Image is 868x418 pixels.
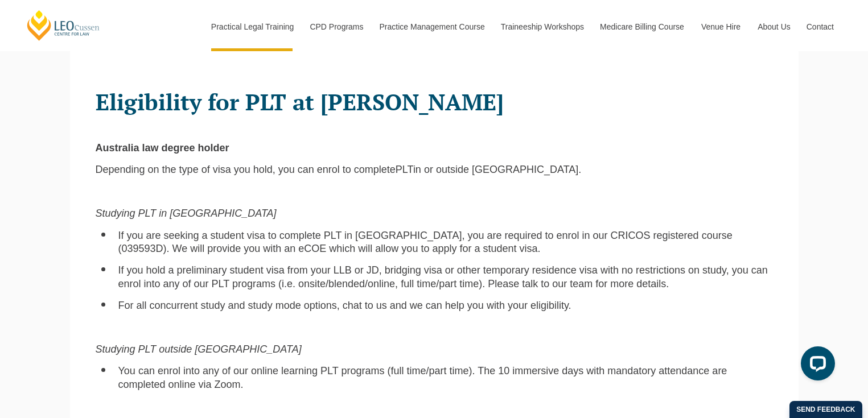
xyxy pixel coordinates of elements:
span: Studying PLT outside [GEOGRAPHIC_DATA] [96,343,302,355]
span: Australia law degree holder [96,142,229,154]
span: If you are seeking a student visa to complete PLT in [GEOGRAPHIC_DATA], you are required to enrol... [118,230,733,254]
span: Eligibility for PLT at [PERSON_NAME] [96,86,504,117]
span: Studying PLT in [GEOGRAPHIC_DATA] [96,208,277,219]
span: You can enrol into any of our online learning PLT programs (full time/part time). The 10 immersiv... [118,365,727,390]
a: Venue Hire [693,2,749,51]
span: Depending on the type of visa you hold, y [96,164,283,175]
span: PLT [396,164,413,175]
a: Medicare Billing Course [591,2,693,51]
iframe: LiveChat chat widget [792,342,840,390]
a: CPD Programs [301,2,371,51]
span: For all concurrent study and study mode options, chat to us and we can help you with your eligibi... [118,300,571,311]
a: Practical Legal Training [203,2,302,51]
a: Traineeship Workshops [492,2,591,51]
span: in or outside [GEOGRAPHIC_DATA]. [413,164,581,175]
a: Practice Management Course [371,2,492,51]
a: About Us [749,2,798,51]
span: If you hold a preliminary student visa from your LLB or JD, bridging visa or other temporary resi... [118,264,768,289]
a: Contact [798,2,842,51]
a: [PERSON_NAME] Centre for Law [26,9,101,42]
span: ou can enrol to complete [283,164,396,175]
